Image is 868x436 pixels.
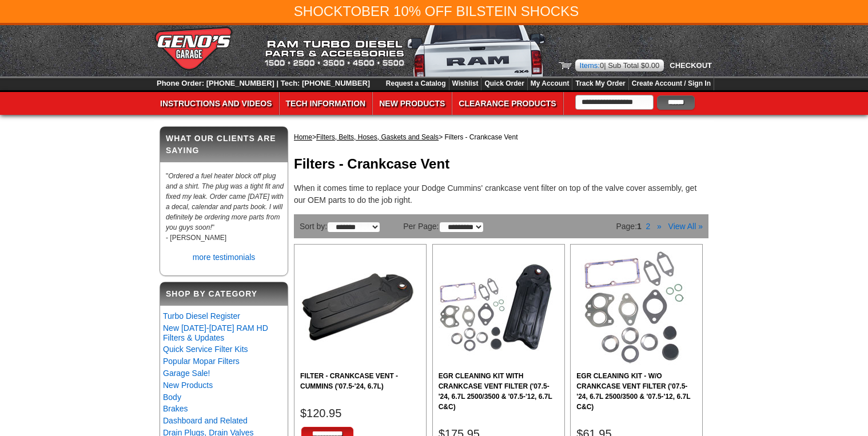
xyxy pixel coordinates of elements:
a: Checkout [667,61,712,70]
h2: What our clients are saying [160,127,288,162]
img: FILTER - CRANKCASE VENT - CUMMINS ('07.5-'24, 6.7L) [300,250,415,365]
a: Turbo Diesel Register [163,311,240,321]
a: Create Account / Sign In [632,80,711,87]
a: New Products [373,92,451,115]
a: Shocktober 10% OFF Bilstein Shocks [294,3,579,19]
a: Instructions and Videos [154,92,278,115]
p: When it comes time to replace your Dodge Cummins' crankcase vent filter on top of the valve cover... [294,182,708,206]
form: Sort by: [300,220,380,233]
a: New [DATE]-[DATE] RAM HD Filters & Updates [163,323,268,342]
div: " " - [PERSON_NAME] [160,168,288,249]
a: New Products [163,381,213,390]
span: Shocktober [294,3,390,19]
h2: Shop By Category [160,282,288,306]
h1: Filters - Crankcase Vent [294,154,708,174]
span: 0 [600,61,604,70]
a: Garage Sale! [163,369,210,378]
em: Ordered a fuel heater block off plug and a shirt. The plug was a tight fit and fixed my leak. Ord... [166,172,284,231]
a: 2 [646,222,651,231]
img: EGR CLEANING KIT - W/O CRANKCASE VENT FILTER ('07.5-'24, 6.7L 2500/3500 & '07.5-'12, 6.7L C&C) [576,250,691,365]
a: Body [163,393,181,402]
img: Ram Cummins Diesel and EcoDiesel Parts & Accessories [261,25,547,77]
form: Per Page: [403,220,483,233]
b: 1 [637,222,642,231]
a: Quick Order [484,80,524,87]
a: Request a Catalog [386,80,446,87]
a: Clearance Products [452,92,562,115]
div: | Sub Total $ [575,59,664,71]
a: Home [294,133,312,141]
a: My Account [531,80,570,87]
a: Popular Mopar Filters [163,357,240,366]
img: Shopping Cart icon [559,62,572,69]
span: $120.95 [300,407,341,419]
span: 10% OFF Bilstein Shocks [393,3,579,19]
li: Page: [616,220,703,233]
a: Track My Order [575,80,625,87]
a: Brakes [163,404,188,413]
div: > > Filters - Crankcase Vent [294,126,708,148]
span: 0.00 [645,61,659,70]
a: » [657,222,662,231]
span: Items: [580,61,600,70]
a: FILTER - CRANKCASE VENT - CUMMINS ('07.5-'24, 6.7L) [300,371,420,391]
a: more testimonials [193,253,256,262]
img: EGR CLEANING KIT WITH CRANKCASE VENT FILTER ('07.5-'24, 6.7L 2500/3500 & '07.5-'12, 6.7L C&C) [439,250,553,365]
a: Tech Information [280,92,372,115]
a: Wishlist [452,80,479,87]
div: Phone Order: [PHONE_NUMBER] | Tech: [PHONE_NUMBER] [154,77,373,90]
a: View All » [668,222,703,231]
a: Filters, Belts, Hoses, Gaskets and Seals [316,133,439,141]
a: Dashboard and Related [163,416,248,425]
a: EGR CLEANING KIT - W/O CRANKCASE VENT FILTER ('07.5-'24, 6.7L 2500/3500 & '07.5-'12, 6.7L C&C) [576,371,696,412]
a: Quick Service Filter Kits [163,345,248,354]
a: EGR CLEANING KIT WITH CRANKCASE VENT FILTER ('07.5-'24, 6.7L 2500/3500 & '07.5-'12, 6.7L C&C) [439,371,559,412]
img: Geno's Garage [154,25,233,72]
